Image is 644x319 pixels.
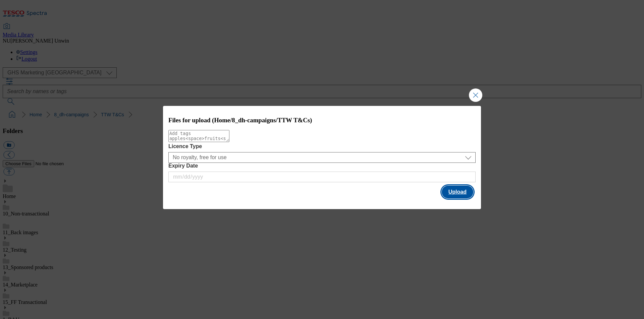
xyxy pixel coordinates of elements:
[168,143,476,149] label: Licence Type
[163,106,481,209] div: Modal
[469,88,482,102] button: Close Modal
[168,163,476,169] label: Expiry Date
[442,186,473,198] button: Upload
[168,117,476,124] h3: Files for upload (Home/8_dh-campaigns/TTW T&Cs)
